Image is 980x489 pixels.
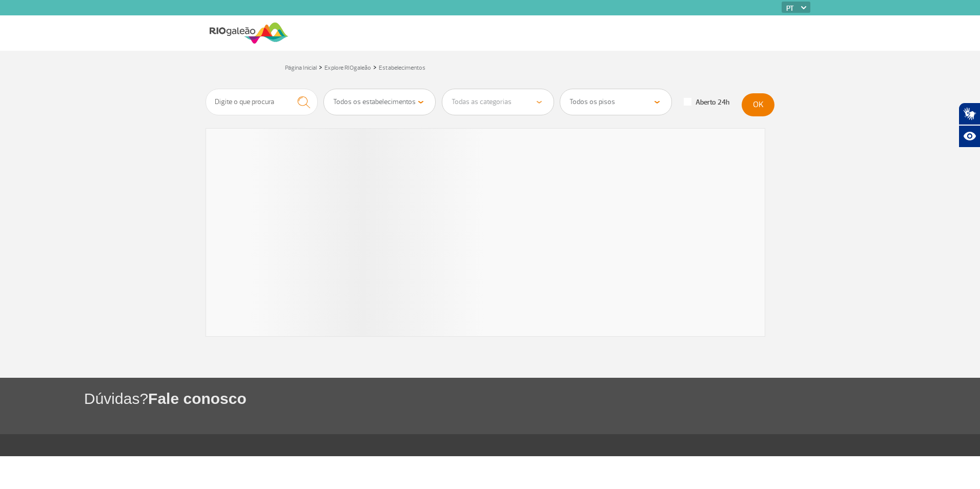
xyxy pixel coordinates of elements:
a: > [319,61,322,73]
a: Explore RIOgaleão [324,64,371,72]
span: Fale conosco [148,390,247,407]
label: Aberto 24h [684,98,729,107]
a: > [373,61,377,73]
button: Abrir tradutor de língua de sinais. [958,103,980,125]
button: Abrir recursos assistivos. [958,125,980,148]
div: Plugin de acessibilidade da Hand Talk. [958,103,980,148]
a: Página Inicial [285,64,317,72]
a: Estabelecimentos [379,64,425,72]
button: OK [742,93,774,116]
input: Digite o que procura [206,89,318,115]
h1: Dúvidas? [84,388,980,409]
